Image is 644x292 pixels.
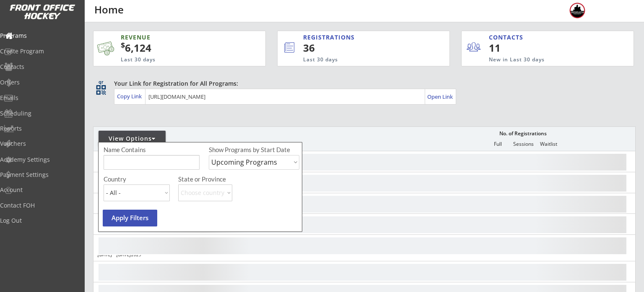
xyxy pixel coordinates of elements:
[104,147,170,153] div: Name Contains
[303,41,421,55] div: 36
[536,141,561,147] div: Waitlist
[99,134,166,143] div: View Options
[489,33,527,42] div: CONTACTS
[131,252,141,258] em: 2025
[303,33,411,42] div: REGISTRATIONS
[427,93,454,100] div: Open Link
[489,41,540,55] div: 11
[497,131,549,137] div: No. of Registrations
[98,252,226,257] div: [DATE] - [DATE]
[114,79,610,88] div: Your Link for Registration for All Programs:
[103,210,157,226] button: Apply Filters
[209,147,298,153] div: Show Programs by Start Date
[121,40,125,50] sup: $
[121,56,225,63] div: Last 30 days
[489,56,595,63] div: New in Last 30 days
[104,176,170,182] div: Country
[427,91,454,103] a: Open Link
[511,141,536,147] div: Sessions
[121,33,225,42] div: REVENUE
[178,176,298,182] div: State or Province
[303,56,415,63] div: Last 30 days
[117,92,143,100] div: Copy Link
[96,79,106,85] div: qr
[95,84,107,96] button: qr_code
[121,41,239,55] div: 6,124
[485,141,510,147] div: Full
